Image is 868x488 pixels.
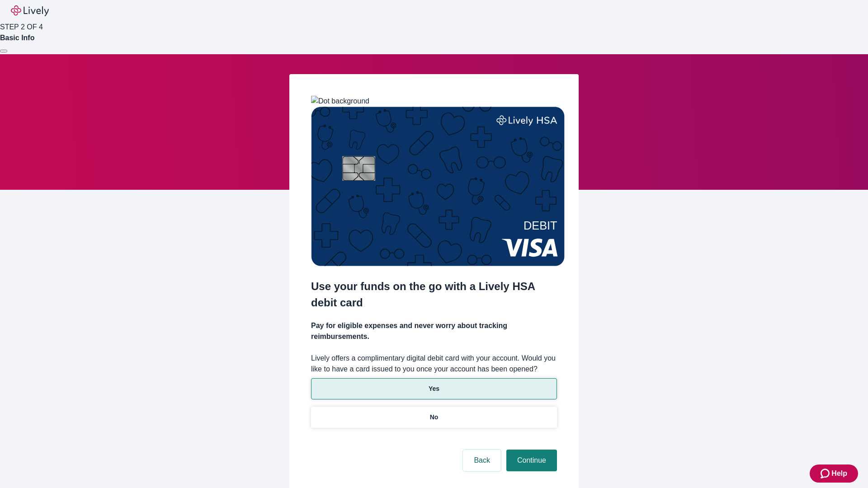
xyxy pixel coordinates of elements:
[311,278,557,311] h2: Use your funds on the go with a Lively HSA debit card
[821,468,831,479] svg: Zendesk support icon
[463,450,501,471] button: Back
[311,353,557,375] label: Lively offers a complimentary digital debit card with your account. Would you like to have a card...
[311,407,557,428] button: No
[311,107,565,266] img: Debit card
[430,413,439,422] p: No
[311,378,557,399] button: Yes
[11,5,49,16] img: Lively
[506,450,557,471] button: Continue
[311,96,369,107] img: Dot background
[810,465,858,483] button: Zendesk support iconHelp
[831,468,847,479] span: Help
[311,320,557,342] h4: Pay for eligible expenses and never worry about tracking reimbursements.
[429,384,439,394] p: Yes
